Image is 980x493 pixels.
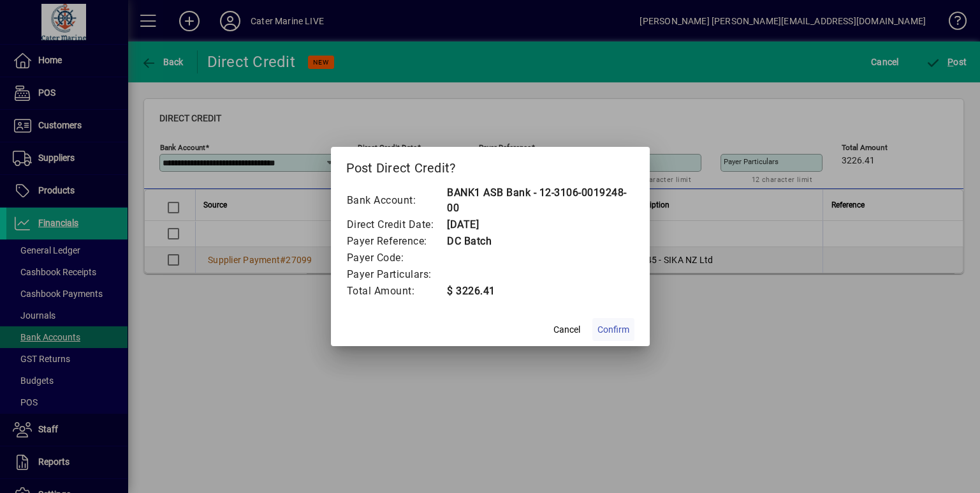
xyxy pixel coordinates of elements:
td: [DATE] [446,216,634,233]
button: Cancel [546,318,587,341]
span: Confirm [597,323,629,337]
td: $ 3226.41 [446,283,634,300]
td: Payer Code: [346,250,447,266]
td: Direct Credit Date: [346,216,447,233]
td: DC Batch [446,233,634,250]
button: Confirm [592,318,634,341]
td: Bank Account: [346,185,447,216]
td: Total Amount: [346,283,447,300]
h2: Post Direct Credit? [331,147,650,184]
td: Payer Reference: [346,233,447,250]
span: Cancel [553,323,580,337]
td: Payer Particulars: [346,266,447,283]
td: BANK1 ASB Bank - 12-3106-0019248-00 [446,185,634,216]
